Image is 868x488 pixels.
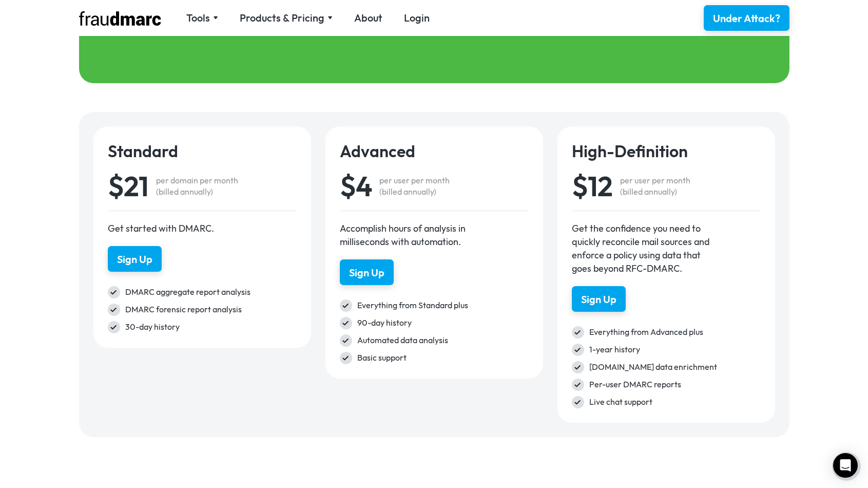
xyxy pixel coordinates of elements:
[108,246,162,272] a: Sign Up
[186,11,210,25] div: Tools
[572,172,613,200] div: $12
[125,286,297,298] div: DMARC aggregate report analysis
[240,11,333,25] div: Products & Pricing
[589,379,761,391] div: Per-user DMARC reports
[125,304,297,316] div: DMARC forensic report analysis
[572,222,710,275] div: Get the confidence you need to quickly reconcile mail sources and enforce a policy using data tha...
[108,141,297,161] h4: Standard
[589,396,761,408] div: Live chat support
[340,259,394,285] a: Sign Up
[156,175,238,197] div: per domain per month (billed annually)
[125,321,297,333] div: 30-day history
[572,141,761,161] h4: High-Definition
[357,317,529,329] div: 90-day history
[340,141,529,161] h4: Advanced
[404,11,430,25] a: Login
[581,292,616,307] div: Sign Up
[379,175,450,197] div: per user per month (billed annually)
[704,5,789,31] a: Under Attack?
[357,334,529,347] div: Automated data analysis
[186,11,218,25] div: Tools
[713,11,780,26] div: Under Attack?
[340,222,478,249] div: Accomplish hours of analysis in milliseconds with automation.
[354,11,382,25] a: About
[589,361,761,373] div: [DOMAIN_NAME] data enrichment
[357,352,529,364] div: Basic support
[572,286,626,312] a: Sign Up
[340,172,373,200] div: $4
[108,222,246,235] div: Get started with DMARC.
[117,252,152,267] div: Sign Up
[108,172,149,200] div: $21
[357,299,529,312] div: Everything from Standard plus
[833,453,858,478] div: Open Intercom Messenger
[620,175,690,197] div: per user per month (billed annually)
[589,344,761,356] div: 1-year history
[349,266,384,280] div: Sign Up
[589,326,761,339] div: Everything from Advanced plus
[240,11,324,25] div: Products & Pricing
